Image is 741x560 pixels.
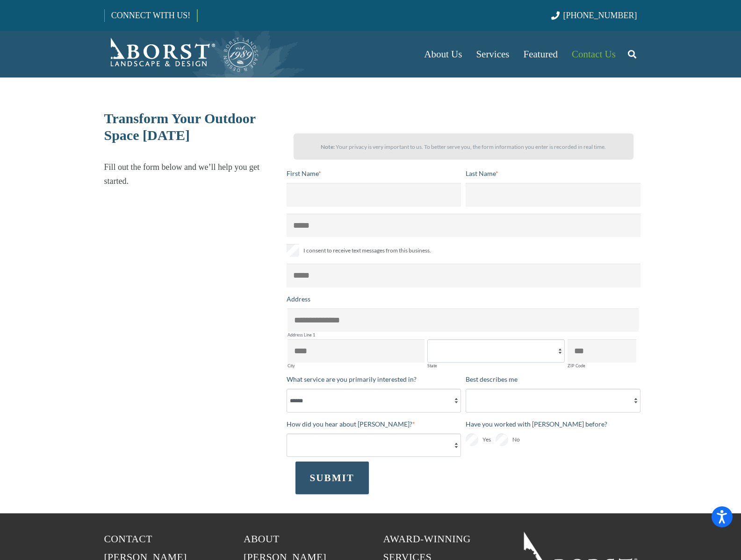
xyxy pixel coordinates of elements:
a: CONNECT WITH US! [105,4,197,27]
a: Services [469,31,516,77]
span: No [512,434,520,445]
span: Address [287,295,310,303]
input: No [496,434,508,446]
label: Address Line 1 [288,333,639,337]
span: First Name [287,169,318,177]
strong: Note: [321,143,335,150]
a: Contact Us [565,31,623,77]
span: Contact Us [572,49,616,60]
input: Yes [466,434,478,446]
span: About Us [424,49,462,60]
button: SUBMIT [295,462,369,494]
span: I consent to receive text messages from this business. [303,245,431,256]
span: Yes [482,434,491,445]
p: Fill out the form below and we’ll help you get started. [104,160,279,188]
input: Last Name* [466,183,640,206]
span: Featured [524,49,558,60]
select: How did you hear about [PERSON_NAME]?* [287,434,461,457]
label: ZIP Code [568,364,636,368]
select: Best describes me [466,389,640,412]
span: What service are you primarily interested in? [287,375,417,383]
span: Have you worked with [PERSON_NAME] before? [466,420,607,428]
input: I consent to receive text messages from this business. [287,244,299,257]
label: City [288,364,425,368]
span: How did you hear about [PERSON_NAME]? [287,420,412,428]
label: State [427,364,565,368]
a: About Us [417,31,469,77]
span: Transform Your Outdoor Space [DATE] [104,111,256,143]
select: What service are you primarily interested in? [287,389,461,412]
p: Your privacy is very important to us. To better serve you, the form information you enter is reco... [302,140,625,154]
span: Best describes me [466,375,518,383]
a: [PHONE_NUMBER] [551,11,637,20]
a: Borst-Logo [104,35,259,73]
span: [PHONE_NUMBER] [563,11,637,20]
input: First Name* [287,183,461,206]
span: Last Name [466,169,496,177]
span: Services [476,49,509,60]
a: Search [623,42,641,66]
a: Featured [517,31,565,77]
